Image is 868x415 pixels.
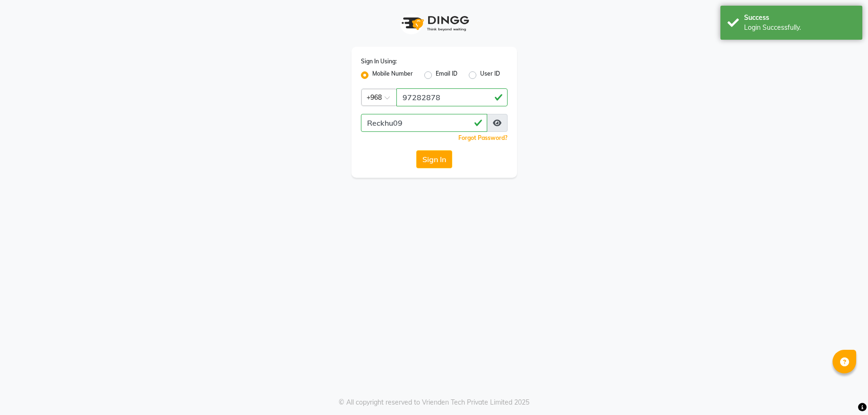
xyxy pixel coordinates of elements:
input: Username [361,114,487,132]
img: logo1.svg [396,9,472,37]
a: Forgot Password? [458,134,508,141]
div: Login Successfully. [744,23,855,33]
iframe: chat widget [828,377,859,406]
label: Mobile Number [372,69,413,81]
input: Username [396,88,508,106]
label: User ID [480,69,500,81]
label: Email ID [436,69,457,81]
div: Success [744,13,855,23]
button: Sign In [416,150,452,168]
label: Sign In Using: [361,57,397,66]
